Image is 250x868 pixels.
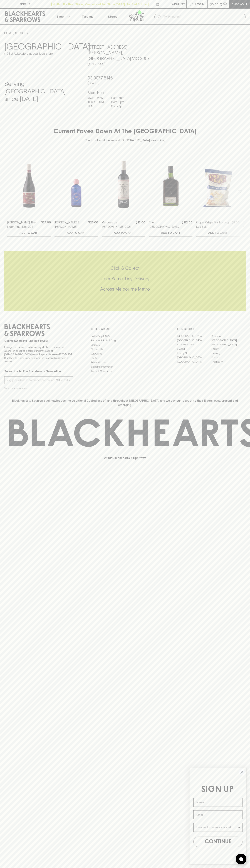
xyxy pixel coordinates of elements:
[4,80,79,103] h4: Serving [GEOGRAPHIC_DATA] since [DATE]
[4,31,13,35] a: HOME
[88,96,105,100] p: MON - WED
[196,152,240,215] img: Proper Crisps Marlborough Sea Salt
[4,386,73,390] p: We will never spam you
[4,41,79,51] h3: [GEOGRAPHIC_DATA]
[91,351,159,356] a: Gift Cards
[4,345,73,363] p: It is against the law to sell or supply alcohol to, or to obtain alcohol on behalf of a person un...
[91,334,159,338] a: Bottle Drop FAQ's
[19,2,31,6] p: FIND US
[19,231,39,235] p: ADD TO CART
[4,251,246,311] div: Call to action block
[136,220,145,229] p: $12.00
[196,229,240,236] button: ADD TO CART
[4,265,246,271] h5: Click & Collect
[208,231,228,235] p: ADD TO CART
[193,837,242,847] button: CONTINUE
[91,343,159,347] a: Careers
[7,398,243,407] p: Blackhearts & Sparrows acknowledges the traditional Custodians of land throughout [GEOGRAPHIC_DAT...
[88,75,162,81] h5: 03 9077 5145
[149,220,180,229] a: The [DEMOGRAPHIC_DATA] Straight Rye Whiskey
[211,351,246,355] a: Geelong
[195,2,204,6] p: Login
[56,14,64,19] p: Shop
[39,353,72,356] strong: Liquor License #32064953
[211,347,246,351] a: Fitzroy
[111,96,129,100] p: 11am - 8pm
[9,51,53,56] p: Set Abbotsford as your local store
[196,823,237,832] input: I wanna know more about...
[100,9,125,24] a: Stores
[91,327,159,331] p: OTHER AREAS
[88,62,105,66] a: Directions
[88,81,99,85] a: Call
[91,347,159,351] a: Contact Us
[56,378,71,382] p: SUBSCRIBE
[232,220,240,229] p: $7.00
[149,152,192,215] img: The Gospel Straight Rye Whiskey
[7,220,39,229] a: [PERSON_NAME] The Nook Pinot Noir 2021
[111,100,129,104] p: 11am - 9pm
[161,231,180,235] p: ADD TO CART
[239,769,245,775] button: Close dialog
[210,2,218,6] p: $0.00
[193,810,242,819] input: Email
[91,360,159,365] a: Privacy Policy
[211,338,246,343] a: [GEOGRAPHIC_DATA]
[85,136,165,142] p: Check out what the team at [GEOGRAPHIC_DATA] are drinking
[15,31,26,35] a: STORES
[211,334,246,338] a: Braddon
[177,327,246,331] p: OUR STORES
[88,90,162,96] h6: Store Hours
[67,231,86,235] p: ADD TO CART
[75,9,100,24] a: Tastings
[149,229,192,236] button: ADD TO CART
[88,220,98,229] p: $25.00
[237,823,241,832] button: Show Options
[177,334,211,338] a: [GEOGRAPHIC_DATA]
[88,100,105,104] p: THURS - SAT
[7,377,55,383] input: e.g. jane@blackheartsandsparrows.com.au
[55,229,98,236] button: ADD TO CART
[177,347,211,351] a: Elwood
[4,286,246,292] h5: Across Melbourne Metro
[4,276,246,282] h5: Uber Same-Day Delivery
[177,355,211,360] a: [GEOGRAPHIC_DATA]
[7,152,51,215] img: Buller The Nook Pinot Noir 2021
[182,220,192,229] p: $112.00
[196,220,230,229] a: Proper Crisps Marlborough Sea Salt
[239,857,243,861] img: bubble-icon
[50,9,75,24] button: Shop
[53,128,197,136] h4: Current Faves Down At The [GEOGRAPHIC_DATA]
[114,231,133,235] p: ADD TO CART
[108,14,117,19] p: Stores
[4,369,73,373] p: Subscribe to The Blackhearts Newsletter
[186,764,250,868] div: FLYOUT Form
[193,798,242,807] input: Name
[91,369,159,373] a: Terms & Conditions
[163,14,243,20] input: Try "Pinot noir"
[7,229,51,236] button: ADD TO CART
[55,220,87,229] a: [PERSON_NAME] & [PERSON_NAME]
[88,104,105,108] p: SUN
[55,152,98,215] img: Taylor & Smith Gin
[177,343,211,347] a: Brunswick West
[4,339,73,343] p: Sibling owned and run since [DATE]
[102,229,145,236] button: ADD TO CART
[224,3,226,5] p: 0
[88,44,162,61] h5: [STREET_ADDRESS][PERSON_NAME] , [GEOGRAPHIC_DATA] VIC 3067
[201,785,234,794] span: SIGN UP
[231,2,247,6] p: Checkout
[82,14,93,19] p: Tastings
[41,220,51,229] p: $24.00
[102,152,145,215] img: Marques de Tezona Tempranillo 2024
[91,356,159,360] a: FAQ's
[91,338,159,343] a: Business & Bulk Gifting
[102,220,134,229] a: Marques de [PERSON_NAME] 2024
[177,351,211,355] a: Fitzroy North
[55,376,73,384] button: SUBSCRIBE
